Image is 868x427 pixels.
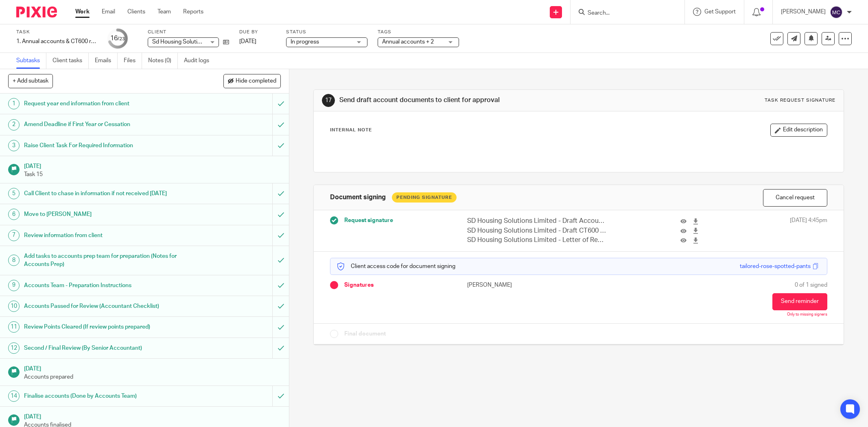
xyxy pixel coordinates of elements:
a: Team [157,8,171,16]
input: Search [587,10,660,17]
p: Task 15 [24,170,281,179]
div: 1. Annual accounts &amp; CT600 return [16,37,98,46]
div: tailored-rose-spotted-pants [740,262,811,270]
h1: [DATE] [24,363,281,373]
h1: Review information from client [24,229,184,242]
span: Sd Housing Solutions Limited [152,39,227,45]
p: [PERSON_NAME] [781,8,826,16]
div: 1 [8,98,20,109]
h1: Add tasks to accounts prep team for preparation (Notes for Accounts Prep) [24,250,184,271]
label: Client [148,29,229,35]
h1: Raise Client Task For Required Information [24,139,184,152]
span: Annual accounts + 2 [382,39,434,45]
p: Client access code for document signing [337,262,455,270]
span: [DATE] 4:45pm [790,216,827,245]
h1: Send draft account documents to client for approval [339,96,596,105]
button: Hide completed [223,74,281,88]
a: Notes (0) [148,53,178,69]
h1: [DATE] [24,160,281,170]
button: Send reminder [772,293,827,310]
h1: Second / Final Review (By Senior Accountant) [24,342,184,354]
button: Edit description [770,124,827,137]
div: 12 [8,342,20,354]
h1: Accounts Passed for Review (Accountant Checklist) [24,300,184,312]
h1: Review Points Cleared (If review points prepared) [24,321,184,333]
a: Clients [127,8,145,16]
div: 7 [8,230,20,241]
p: [PERSON_NAME] [467,281,579,289]
div: 5 [8,188,20,199]
button: + Add subtask [8,74,53,88]
h1: Accounts Team - Preparation Instructions [24,279,184,292]
div: 16 [110,34,125,43]
a: Subtasks [16,53,46,69]
span: Get Support [704,9,736,15]
h1: Finalise accounts (Done by Accounts Team) [24,390,184,402]
div: 3 [8,140,20,151]
div: 9 [8,280,20,291]
div: 17 [322,94,335,107]
label: Status [286,29,367,35]
span: Hide completed [236,78,276,85]
label: Due by [239,29,276,35]
img: svg%3E [830,6,843,19]
p: Only to missing signers [787,312,827,317]
h1: Document signing [330,193,386,202]
p: SD Housing Solutions Limited - Draft CT600 2025 for signing.pdf [467,226,606,235]
small: /23 [118,37,125,41]
label: Task [16,29,98,35]
span: Signatures [344,281,374,289]
div: Task request signature [765,97,835,104]
p: SD Housing Solutions Limited - Letter of Representation 2025 YE.pdf [467,235,606,245]
h1: Move to [PERSON_NAME] [24,208,184,220]
h1: Request year end information from client [24,98,184,110]
span: [DATE] [239,39,256,44]
a: Audit logs [184,53,215,69]
div: 10 [8,301,20,312]
h1: Call Client to chase in information if not received [DATE] [24,187,184,200]
h1: Amend Deadline if First Year or Cessation [24,118,184,131]
div: 14 [8,390,20,402]
span: 0 of 1 signed [795,281,827,289]
span: Request signature [344,216,393,224]
div: Pending Signature [392,192,457,203]
a: Files [124,53,142,69]
div: 8 [8,255,20,266]
a: Client tasks [52,53,89,69]
span: Final document [344,330,386,338]
div: 11 [8,321,20,333]
p: Accounts prepared [24,373,281,381]
a: Reports [183,8,203,16]
img: Pixie [16,7,57,17]
span: In progress [291,39,319,45]
p: SD Housing Solutions Limited - Draft Accounts 2025 for signing.pdf [467,216,606,226]
a: Email [102,8,115,16]
div: 6 [8,209,20,220]
div: 1. Annual accounts & CT600 return [16,37,98,46]
div: 2 [8,119,20,131]
p: Internal Note [330,127,372,133]
label: Tags [378,29,459,35]
a: Work [75,8,90,16]
h1: [DATE] [24,411,281,421]
a: Emails [95,53,118,69]
button: Cancel request [763,189,827,207]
